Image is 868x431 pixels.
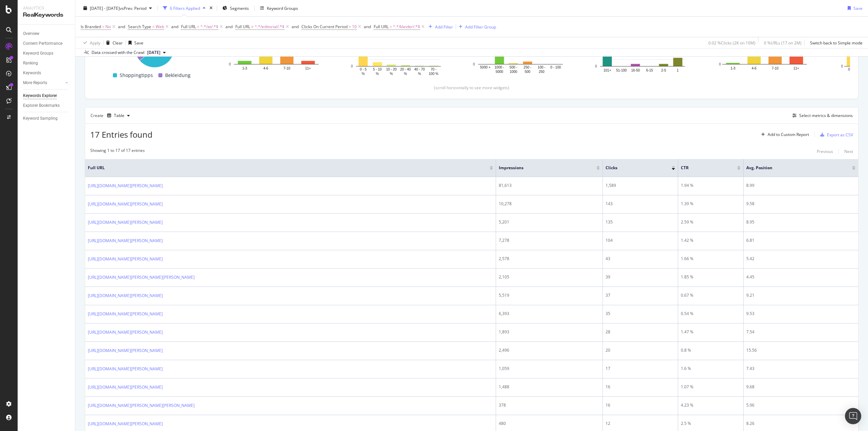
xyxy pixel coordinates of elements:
[23,102,70,109] a: Explorer Bookmarks
[746,165,842,171] span: Avg. Position
[499,219,600,225] div: 5,201
[817,148,833,156] button: Previous
[23,60,38,67] div: Ranking
[499,256,600,262] div: 2,578
[103,37,123,48] button: Clear
[606,329,675,335] div: 28
[510,70,517,74] text: 1000
[351,64,353,68] text: 0
[400,67,411,71] text: 20 - 40
[230,5,249,11] span: Segments
[200,22,218,32] span: ^.*/at/.*$
[524,65,531,69] text: 250 -
[283,66,290,70] text: 7-10
[606,165,662,171] span: Clicks
[81,3,155,14] button: [DATE] - [DATE]vsPrev. Period
[88,274,195,281] a: [URL][DOMAIN_NAME][PERSON_NAME][PERSON_NAME]
[251,24,254,30] span: ≠
[23,40,62,47] div: Content Performance
[681,165,727,171] span: CTR
[23,30,70,37] a: Overview
[301,24,348,30] span: Clicks On Current Period
[746,311,855,317] div: 9.53
[604,68,611,72] text: 101+
[473,62,475,66] text: 0
[827,132,853,138] div: Export as CSV
[456,23,496,31] button: Add Filter Group
[257,3,301,14] button: Keyword Groups
[746,347,855,353] div: 15.56
[606,237,675,243] div: 104
[606,256,675,262] div: 43
[681,201,741,207] div: 1.39 %
[681,237,741,243] div: 1.42 %
[88,237,163,244] a: [URL][DOMAIN_NAME][PERSON_NAME]
[499,292,600,298] div: 5,519
[88,329,163,336] a: [URL][DOMAIN_NAME][PERSON_NAME]
[510,65,517,69] text: 500 -
[362,72,365,76] text: %
[746,366,855,372] div: 7.43
[746,420,855,427] div: 8.26
[88,219,163,226] a: [URL][DOMAIN_NAME][PERSON_NAME]
[364,23,371,30] button: and
[746,182,855,189] div: 8.99
[499,402,600,408] div: 378
[499,165,586,171] span: Impressions
[113,40,123,45] div: Clear
[810,40,863,45] div: Switch back to Simple mode
[606,347,675,353] div: 20
[499,182,600,189] div: 81,613
[499,329,600,335] div: 1,893
[81,24,101,30] span: Is Branded
[197,24,199,30] span: =
[681,219,741,225] div: 2.59 %
[681,384,741,390] div: 1.07 %
[352,22,357,32] span: 10
[393,22,420,32] span: ^.*/kleider/.*$
[305,66,311,70] text: 11+
[23,5,70,11] div: Analytics
[88,182,163,189] a: [URL][DOMAIN_NAME][PERSON_NAME]
[661,68,666,72] text: 2-5
[374,24,389,30] span: Full URL
[730,66,735,70] text: 1-3
[499,274,600,280] div: 2,105
[165,71,191,79] span: Bekleidung
[23,79,63,86] a: More Reports
[23,79,47,86] div: More Reports
[208,5,214,12] div: times
[499,237,600,243] div: 7,278
[606,420,675,427] div: 12
[90,148,145,156] div: Showing 1 to 17 of 17 entries
[539,70,545,74] text: 250
[681,329,741,335] div: 1.47 %
[386,67,397,71] text: 10 - 20
[538,65,546,69] text: 100 -
[496,70,504,74] text: 5000
[255,22,284,32] span: ^.*/editorial/.*$
[390,72,393,76] text: %
[677,68,679,72] text: 1
[90,129,153,140] span: 17 Entries found
[606,219,675,225] div: 135
[152,24,155,30] span: =
[681,347,741,353] div: 0.8 %
[853,5,863,11] div: Save
[23,40,70,47] a: Content Performance
[171,23,178,30] button: and
[88,384,163,391] a: [URL][DOMAIN_NAME][PERSON_NAME]
[88,402,195,409] a: [URL][DOMAIN_NAME][PERSON_NAME][PERSON_NAME]
[850,72,853,76] text: %
[93,85,850,91] div: (scroll horizontally to see more widgets)
[746,274,855,280] div: 4.45
[263,66,269,70] text: 4-6
[235,24,250,30] span: Full URL
[746,384,855,390] div: 9.68
[88,256,163,262] a: [URL][DOMAIN_NAME][PERSON_NAME]
[225,23,233,30] button: and
[292,23,299,30] button: and
[102,24,104,30] span: =
[499,366,600,372] div: 1,059
[23,50,70,57] a: Keyword Groups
